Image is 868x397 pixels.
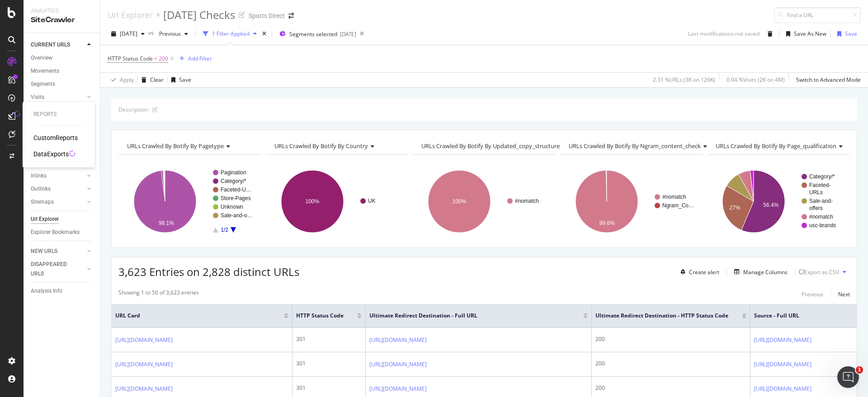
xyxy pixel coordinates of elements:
a: Analysis Info [31,286,94,296]
span: 200 [159,52,168,65]
a: DataExports [33,149,69,159]
div: Outlinks [31,184,51,194]
a: [URL][DOMAIN_NAME] [754,360,811,369]
h4: URLs Crawled By Botify By ngram_content_check [567,139,714,153]
span: 2025 Oct. 5th [120,30,137,37]
text: Faceted- [809,182,830,188]
div: Clear [150,76,164,84]
div: Url Explorer [31,215,59,224]
button: Create alert [677,265,719,279]
div: Sports Direct [249,11,285,20]
div: Segments [31,79,55,89]
a: Url Explorer [31,215,94,224]
span: URLs Crawled By Botify By pagetype [127,142,224,150]
div: Movements [31,66,59,76]
a: [URL][DOMAIN_NAME] [115,384,173,393]
div: [DATE] [340,30,356,38]
h4: URLs Crawled By Botify By country [273,139,401,153]
text: URLs [809,189,823,196]
span: Ultimate Redirect Destination - Full URL [369,312,570,320]
text: Ngram_Co… [662,202,694,209]
a: [URL][DOMAIN_NAME] [369,360,427,369]
text: Sale-and-o… [221,212,253,219]
text: UK [368,198,376,204]
span: 3,623 Entries on 2,828 distinct URLs [118,264,299,279]
h4: URLs Crawled By Botify By updated_copy_structure_skus [420,139,588,153]
div: Save [179,76,191,84]
span: URLs Crawled By Botify By updated_copy_structure_skus [421,142,575,150]
text: Pagination [221,169,246,176]
div: loading [799,269,804,275]
div: [DATE] Checks [163,7,235,23]
iframe: Intercom live chat [837,366,859,388]
text: Unknown [221,204,243,210]
button: loadingExport as CSV [799,265,839,279]
text: 56.4% [764,202,779,208]
span: URLs Crawled By Botify By country [274,142,368,150]
button: Add Filter [176,53,212,64]
text: 100% [305,198,319,205]
div: Create alert [689,268,719,276]
div: Add Filter [188,55,212,62]
div: Reports [33,111,84,118]
a: Url Explorer [108,10,153,20]
input: Find a URL [774,7,861,23]
div: 200 [595,384,746,392]
div: A chart. [560,162,701,241]
svg: A chart. [413,162,554,241]
a: Explorer Bookmarks [31,228,94,237]
div: 0.04 % Visits ( 2K on 4M ) [726,76,785,84]
span: HTTP Status Code [296,312,344,320]
button: Switch to Advanced Mode [793,73,861,87]
div: Last modifications not saved [688,30,759,37]
span: 1 [856,366,863,374]
svg: A chart. [266,162,407,241]
button: Next [838,289,850,299]
button: Segments selected[DATE] [276,27,356,41]
text: Category/* [809,173,835,180]
a: Segments [31,79,94,89]
button: Save [168,73,191,87]
svg: A chart. [118,162,259,241]
text: Sale-and- [809,198,833,204]
text: 100% [453,198,467,205]
div: Apply [120,76,134,84]
div: NEW URLS [31,247,57,256]
svg: A chart. [707,162,848,241]
div: 200 [595,360,746,368]
div: SiteCrawler [31,15,93,25]
a: [URL][DOMAIN_NAME] [754,384,811,393]
span: vs [148,29,156,37]
button: Manage Columns [731,266,788,277]
div: 301 [296,360,362,368]
div: Previous [802,290,823,298]
div: 1 Filter Applied [212,30,250,37]
div: 200 [595,335,746,343]
a: [URL][DOMAIN_NAME] [115,336,173,345]
span: ≠ [154,55,157,62]
div: Analysis Info [31,286,62,296]
div: Save [845,30,857,37]
span: Ultimate Redirect Destination - HTTP Status Code [595,312,728,320]
button: Previous [156,27,192,41]
h4: URLs Crawled By Botify By pagetype [125,139,253,153]
a: Inlinks [31,171,85,181]
text: Faceted-U… [221,187,251,193]
div: 301 [296,384,362,392]
div: 301 [296,335,362,343]
div: 2.31 % URLs ( 3K on 126K ) [653,76,715,84]
button: 1 Filter Applied [199,27,260,41]
a: DISAPPEARED URLS [31,260,85,279]
text: #nomatch [662,194,686,200]
div: Overview [31,53,52,63]
text: Category/* [221,178,246,184]
div: times [260,29,268,38]
div: Explorer Bookmarks [31,228,80,237]
div: Switch to Advanced Mode [796,76,861,84]
span: Segments selected [289,30,337,38]
a: Outlinks [31,184,85,194]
